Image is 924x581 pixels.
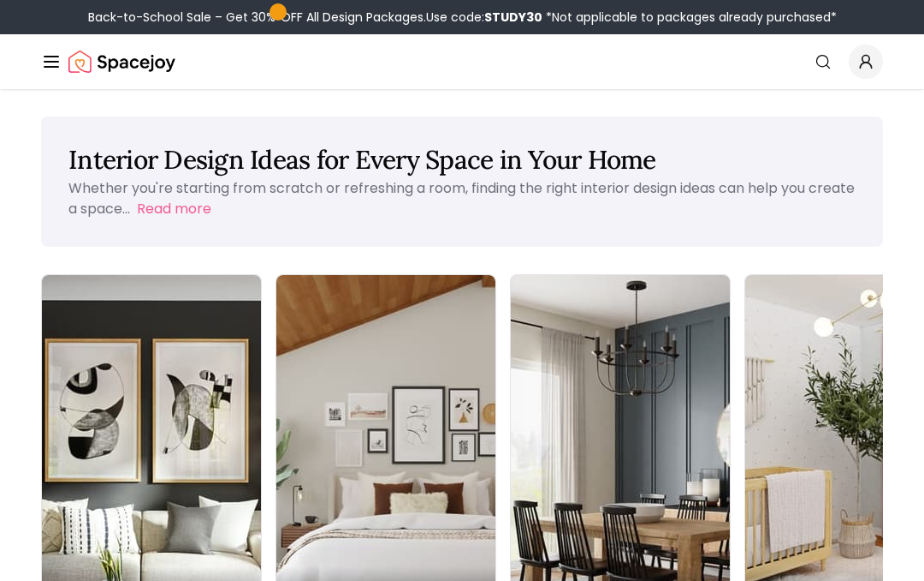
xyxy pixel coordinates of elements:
[68,144,856,175] h1: Interior Design Ideas for Every Space in Your Home
[41,34,883,89] nav: Global
[542,9,837,26] span: *Not applicable to packages already purchased*
[68,45,175,79] a: Spacejoy
[137,199,211,219] button: Read more
[68,178,855,219] p: Whether you're starting from scratch or refreshing a room, finding the right interior design idea...
[68,45,175,79] img: Spacejoy Logo
[88,9,837,26] div: Back-to-School Sale – Get 30% OFF All Design Packages.
[426,9,542,26] span: Use code:
[484,9,542,26] b: STUDY30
